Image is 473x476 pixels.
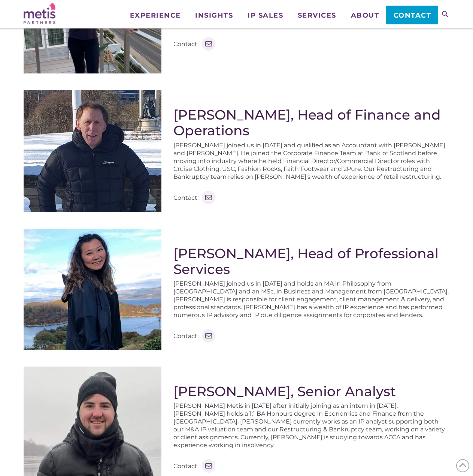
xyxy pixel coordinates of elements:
p: Contact: [173,462,198,470]
p: [PERSON_NAME] joined us in [DATE] and qualified as an Accountant with [PERSON_NAME] and [PERSON_N... [173,141,449,181]
p: [PERSON_NAME] Metis in [DATE] after initially joining as an intern in [DATE]. [PERSON_NAME] holds... [173,402,449,449]
a: Contact [386,6,438,24]
span: Back to Top [456,459,469,472]
p: Contact: [173,40,198,48]
img: Iain Baird - Metis Partners Author [24,90,161,212]
span: IP Sales [248,12,283,19]
span: Services [298,12,336,19]
p: [PERSON_NAME] joined us in [DATE] and holds an MA in Philosophy from [GEOGRAPHIC_DATA] and an MSc... [173,280,449,319]
h2: [PERSON_NAME], Senior Analyst [173,383,449,399]
h2: [PERSON_NAME], Head of Professional Services [173,245,449,277]
span: About [351,12,379,19]
p: Contact: [173,194,198,202]
p: Contact: [173,332,198,340]
span: Contact [394,12,431,19]
span: Experience [130,12,181,19]
h2: [PERSON_NAME], Head of Finance and Operations [173,107,449,138]
span: Insights [195,12,233,19]
img: Ruby Chan - Metis Partners Author [24,229,161,350]
img: Metis Partners [24,3,55,24]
